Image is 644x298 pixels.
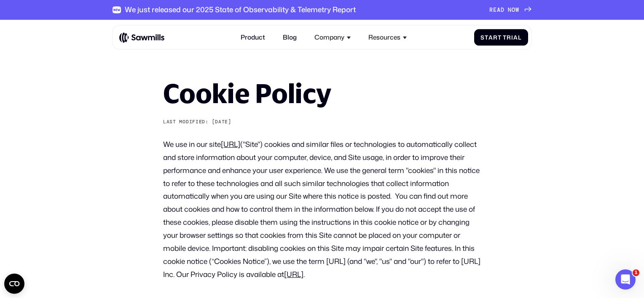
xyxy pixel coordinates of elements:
span: t [498,34,502,41]
a: [URL] [221,139,240,149]
span: W [515,7,519,13]
span: i [511,34,513,41]
span: a [488,34,493,41]
a: Product [236,29,270,46]
a: READNOW [489,7,531,13]
span: l [518,34,522,41]
span: S [480,34,485,41]
p: We use in our site ("Site") cookies and similar files or technologies to automatically collect an... [163,138,481,281]
button: Open CMP widget [4,274,24,294]
a: Blog [278,29,301,46]
div: Resources [368,34,400,41]
span: D [501,7,504,13]
a: StartTrial [474,29,528,45]
span: O [512,7,515,13]
span: t [485,34,488,41]
iframe: Intercom live chat [615,269,636,290]
span: r [493,34,498,41]
div: Company [309,29,355,46]
span: A [497,7,501,13]
span: a [513,34,518,41]
h1: Cookie Policy [163,80,481,106]
span: r [507,34,511,41]
h6: Last modified: [DATE] [163,119,481,125]
div: Company [314,34,344,41]
span: 1 [633,269,639,276]
span: N [508,7,512,13]
a: [URL] [284,269,303,279]
span: T [503,34,507,41]
div: Resources [363,29,411,46]
span: E [493,7,497,13]
span: R [489,7,493,13]
div: We just released our 2025 State of Observability & Telemetry Report [125,5,356,14]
